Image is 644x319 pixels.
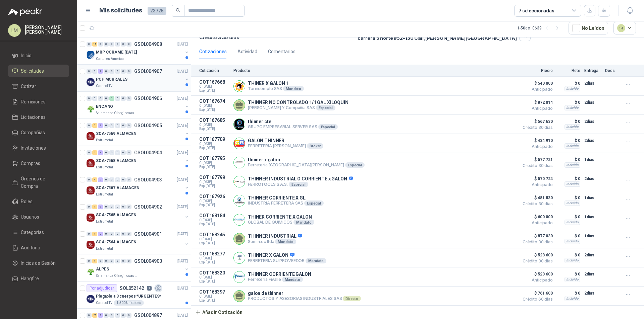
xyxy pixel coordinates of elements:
[115,205,120,209] div: 0
[234,157,245,168] img: Company Logo
[87,96,92,101] div: 0
[87,122,190,143] a: 0 5 3 0 0 0 0 0 GSOL004905[DATE] Company LogoSCA-7569 ALMACENEstrumetal
[87,295,95,303] img: Company Logo
[519,164,553,168] span: Crédito 30 días
[304,201,324,206] div: Especial
[8,142,69,154] a: Invitaciones
[8,95,69,108] a: Remisiones
[199,142,229,146] span: C: [DATE]
[92,259,97,263] div: 1
[104,177,109,182] div: 0
[98,205,103,209] div: 9
[87,132,95,140] img: Company Logo
[87,177,92,182] div: 0
[248,214,314,220] p: THINER CORRIENTE X GALON
[134,313,162,318] p: GSOL004897
[584,68,601,73] p: Entrega
[115,69,120,74] div: 0
[134,205,162,209] p: GSOL004902
[87,42,92,47] div: 0
[199,127,229,131] span: Exp: [DATE]
[126,313,131,318] div: 0
[104,313,109,318] div: 0
[177,41,188,48] p: [DATE]
[318,124,338,130] div: Especial
[199,194,229,199] p: COT167926
[87,105,95,113] img: Company Logo
[109,313,114,318] div: 0
[237,48,257,55] div: Actividad
[248,157,365,162] p: thinner x galon
[96,138,113,143] p: Estrumetal
[87,176,190,197] a: 0 4 2 0 0 0 0 0 GSOL004903[DATE] Company LogoSCA-7567 ALAMACENEstrumetal
[109,42,114,47] div: 0
[358,35,517,41] p: carrera 5 norte #52-130 Cali , [PERSON_NAME][GEOGRAPHIC_DATA]
[248,182,353,187] p: FERROTOOLS S.A.S.
[177,258,188,264] p: [DATE]
[289,182,308,187] div: Especial
[177,204,188,210] p: [DATE]
[92,205,97,209] div: 1
[605,68,619,73] p: Docs
[98,177,103,182] div: 2
[519,98,553,106] span: $ 872.014
[199,156,229,161] p: COT167795
[248,138,323,143] p: GALON THINNER
[248,100,348,105] p: THINNER NO CONTROLADO 1/1 GAL XILOQUIN
[199,117,229,123] p: COT167685
[87,150,92,155] div: 0
[248,162,365,168] p: Ferretería [GEOGRAPHIC_DATA][PERSON_NAME]
[565,220,580,225] div: Incluido
[109,150,114,155] div: 0
[87,284,117,292] div: Por adjudicar
[21,113,46,121] span: Licitaciones
[234,252,245,263] img: Company Logo
[519,156,553,164] span: $ 577.721
[233,68,515,73] p: Producto
[104,232,109,236] div: 0
[134,177,162,182] p: GSOL004903
[584,117,601,126] p: 2 días
[87,94,190,116] a: 0 0 0 0 1 0 0 0 GSOL004906[DATE] Company LogoENCANOSalamanca Oleaginosas SAS
[8,226,69,239] a: Categorías
[121,177,126,182] div: 0
[134,259,162,263] p: GSOL004900
[8,241,69,254] a: Auditoria
[8,24,21,37] div: LM
[134,150,162,155] p: GSOL004904
[121,205,126,209] div: 0
[234,176,245,187] img: Company Logo
[177,312,188,319] p: [DATE]
[87,159,95,167] img: Company Logo
[126,150,131,155] div: 0
[248,86,304,91] p: Tornicomple SAS
[307,143,323,149] div: Broker
[177,68,188,75] p: [DATE]
[96,103,113,110] p: ENCANO
[87,123,92,128] div: 0
[199,68,229,73] p: Cotización
[115,177,120,182] div: 0
[87,230,190,251] a: 0 1 2 0 0 0 0 0 GSOL004901[DATE] Company LogoSCA-7564 ALMACENEstrumetal
[134,69,162,74] p: GSOL004907
[248,81,304,86] p: THINER X GALON 1
[126,123,131,128] div: 0
[177,95,188,102] p: [DATE]
[584,175,601,183] p: 2 días
[8,111,69,124] a: Licitaciones
[96,266,109,272] p: ALPES
[557,98,580,106] p: $ 0
[96,110,138,116] p: Salamanca Oleaginosas SAS
[98,69,103,74] div: 2
[92,150,97,155] div: 5
[96,83,112,89] p: Caracol TV
[248,124,338,130] p: GRUPO EMPRESARIAL SERVER SAS
[109,123,114,128] div: 0
[199,218,229,222] span: C: [DATE]
[99,6,142,15] h1: Mis solicitudes
[248,195,324,201] p: THINNER CORRIENTE X GL
[104,96,109,101] div: 0
[98,96,103,101] div: 0
[565,201,580,206] div: Incluido
[519,145,553,149] span: Anticipado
